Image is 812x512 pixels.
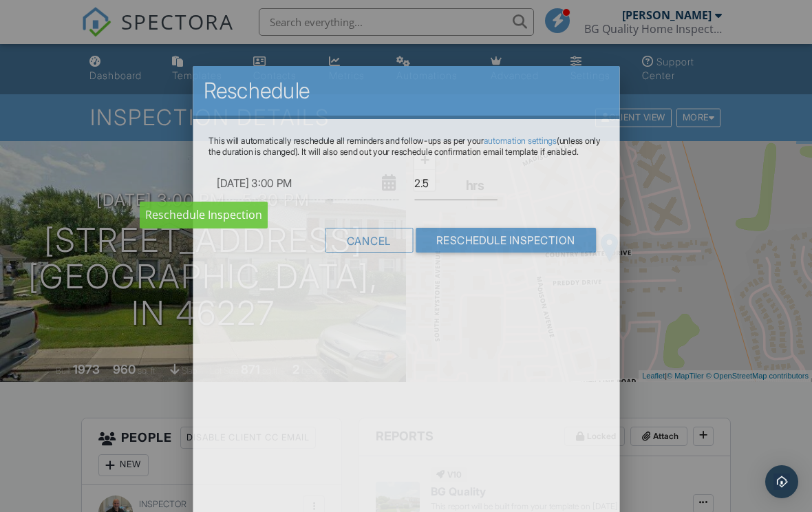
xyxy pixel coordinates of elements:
div: Open Intercom Messenger [765,465,798,498]
a: automation settings [483,136,556,146]
h2: Reschedule [203,77,609,105]
p: This will automatically reschedule all reminders and follow-ups as per your (unless only the dura... [209,136,603,158]
div: Cancel [325,228,413,253]
input: Reschedule Inspection [415,228,595,253]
